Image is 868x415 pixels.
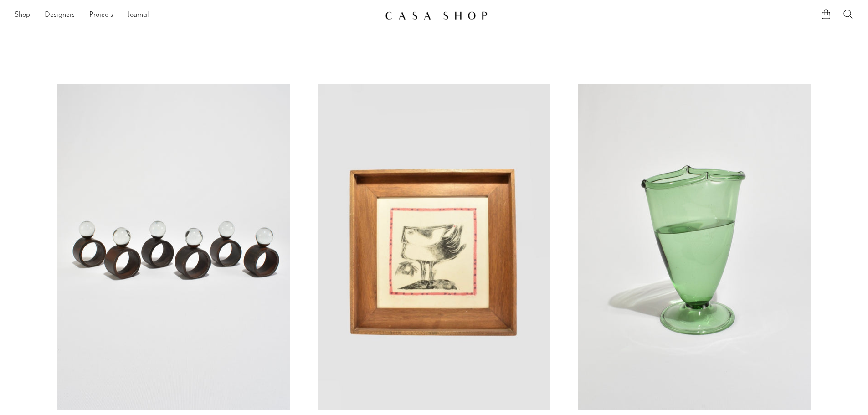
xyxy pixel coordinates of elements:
[15,8,378,23] nav: Desktop navigation
[15,8,378,23] ul: NEW HEADER MENU
[15,10,30,21] a: Shop
[45,10,75,21] a: Designers
[128,10,149,21] a: Journal
[89,10,113,21] a: Projects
